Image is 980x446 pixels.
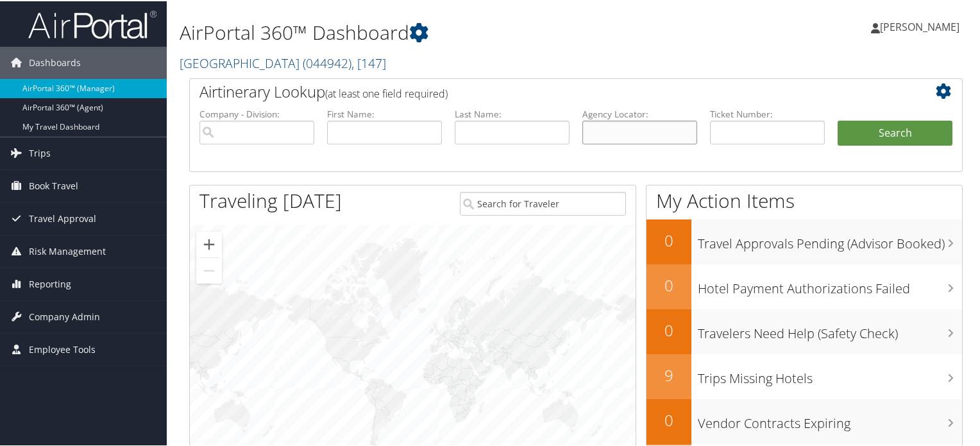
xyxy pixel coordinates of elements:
[455,107,570,119] label: Last Name:
[196,230,222,256] button: Zoom in
[199,80,888,101] h2: Airtinerary Lookup
[325,85,448,99] span: (at least one field required)
[28,8,156,39] img: airportal-logo.png
[698,227,962,252] h3: Travel Approvals Pending (Advisor Booked)
[180,18,708,45] h1: AirPortal 360™ Dashboard
[327,107,442,119] label: First Name:
[698,272,962,296] h3: Hotel Payment Authorizations Failed
[698,317,962,341] h3: Travelers Need Help (Safety Check)
[646,308,962,353] a: 0Travelers Need Help (Safety Check)
[871,6,972,45] a: [PERSON_NAME]
[646,363,691,385] h2: 9
[29,202,96,234] span: Travel Approval
[698,362,962,386] h3: Trips Missing Hotels
[710,107,825,119] label: Ticket Number:
[646,273,691,295] h2: 0
[196,257,222,282] button: Zoom out
[29,267,71,299] span: Reporting
[180,53,386,71] a: [GEOGRAPHIC_DATA]
[646,218,962,263] a: 0Travel Approvals Pending (Advisor Booked)
[582,107,697,119] label: Agency Locator:
[880,19,959,33] span: [PERSON_NAME]
[838,119,952,145] button: Search
[29,300,100,332] span: Company Admin
[646,398,962,443] a: 0Vendor Contracts Expiring
[646,228,691,250] h2: 0
[29,332,96,365] span: Employee Tools
[698,407,962,431] h3: Vendor Contracts Expiring
[646,263,962,308] a: 0Hotel Payment Authorizations Failed
[199,186,342,213] h1: Traveling [DATE]
[646,353,962,398] a: 9Trips Missing Hotels
[29,234,106,266] span: Risk Management
[460,191,627,214] input: Search for Traveler
[646,318,691,340] h2: 0
[199,107,314,119] label: Company - Division:
[29,46,81,78] span: Dashboards
[646,408,691,430] h2: 0
[29,169,78,201] span: Book Travel
[29,136,51,168] span: Trips
[303,53,351,71] span: ( 044942 )
[646,186,962,213] h1: My Action Items
[351,53,386,71] span: , [ 147 ]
